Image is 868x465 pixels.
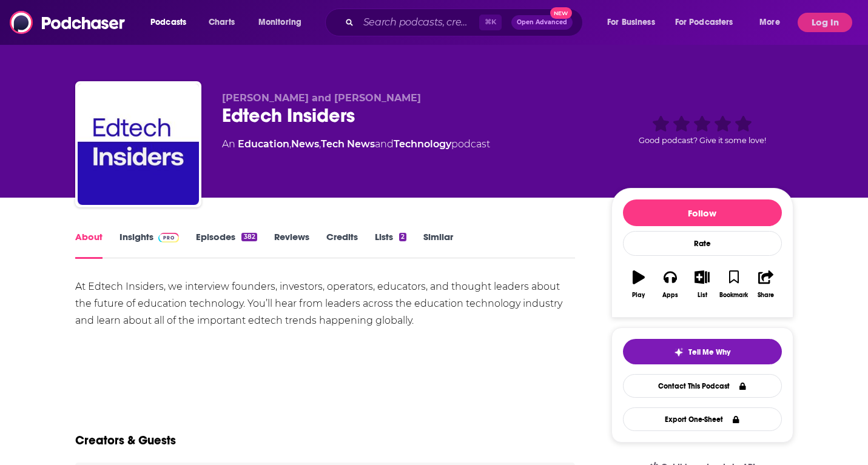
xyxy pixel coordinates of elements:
[274,231,309,259] a: Reviews
[119,231,180,259] a: InsightsPodchaser Pro
[222,92,421,104] span: [PERSON_NAME] and [PERSON_NAME]
[291,138,319,150] a: News
[698,292,707,299] div: List
[654,263,686,306] button: Apps
[75,231,103,259] a: About
[674,347,684,357] img: tell me why sparkle
[675,14,733,31] span: For Podcasters
[517,19,567,25] span: Open Advanced
[375,138,394,150] span: and
[75,433,176,448] h2: Creators & Guests
[623,407,782,431] button: Export One-Sheet
[241,233,257,241] div: 382
[399,233,406,241] div: 2
[667,13,751,32] button: open menu
[719,292,748,299] div: Bookmark
[394,138,451,150] a: Technology
[201,13,242,32] a: Charts
[623,231,782,256] div: Rate
[289,138,291,150] span: ,
[326,231,358,259] a: Credits
[750,263,781,306] button: Share
[423,231,453,259] a: Similar
[623,199,782,226] button: Follow
[599,13,670,32] button: open menu
[550,7,572,19] span: New
[686,263,718,306] button: List
[798,13,852,32] button: Log In
[319,138,321,150] span: ,
[623,374,782,398] a: Contact This Podcast
[158,233,180,243] img: Podchaser Pro
[639,136,766,145] span: Good podcast? Give it some love!
[250,13,317,32] button: open menu
[623,263,654,306] button: Play
[632,292,645,299] div: Play
[358,13,479,32] input: Search podcasts, credits, & more...
[337,8,594,36] div: Search podcasts, credits, & more...
[238,138,289,150] a: Education
[751,13,795,32] button: open menu
[258,14,301,31] span: Monitoring
[209,14,235,31] span: Charts
[222,137,490,152] div: An podcast
[758,292,774,299] div: Share
[759,14,780,31] span: More
[321,138,375,150] a: Tech News
[623,339,782,364] button: tell me why sparkleTell Me Why
[78,84,199,205] img: Edtech Insiders
[718,263,750,306] button: Bookmark
[10,11,126,34] img: Podchaser - Follow, Share and Rate Podcasts
[479,15,502,30] span: ⌘ K
[75,278,576,329] div: At Edtech Insiders, we interview founders, investors, operators, educators, and thought leaders a...
[662,292,678,299] div: Apps
[375,231,406,259] a: Lists2
[611,92,793,167] div: Good podcast? Give it some love!
[196,231,257,259] a: Episodes382
[142,13,202,32] button: open menu
[150,14,186,31] span: Podcasts
[511,15,573,30] button: Open AdvancedNew
[607,14,655,31] span: For Business
[688,347,730,357] span: Tell Me Why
